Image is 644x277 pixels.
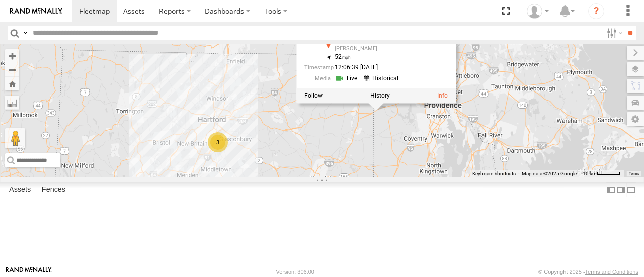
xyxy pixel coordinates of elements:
[5,63,19,77] button: Zoom out
[437,92,448,99] a: View Asset Details
[629,171,639,175] a: Terms (opens in new tab)
[538,269,638,275] div: © Copyright 2025 -
[276,269,314,275] div: Version: 306.00
[588,3,604,19] i: ?
[606,182,616,197] label: Dock Summary Table to the Left
[5,49,19,63] button: Zoom in
[370,92,390,99] label: View Asset History
[4,183,36,197] label: Assets
[335,54,351,61] span: 52
[523,4,552,19] div: Viet Nguyen
[5,77,19,90] button: Zoom Home
[580,170,624,177] button: Map Scale: 10 km per 44 pixels
[522,171,577,176] span: Map data ©2025 Google
[363,74,401,83] a: View Historical Media Streams
[583,171,597,176] span: 10 km
[616,182,626,197] label: Dock Summary Table to the Right
[335,46,428,52] div: [PERSON_NAME]
[21,26,29,40] label: Search Query
[335,74,360,83] a: View Live Media Streams
[304,65,428,71] div: Date/time of location update
[208,132,228,152] div: 3
[626,182,636,197] label: Hide Summary Table
[627,112,644,126] label: Map Settings
[5,128,25,148] button: Drag Pegman onto the map to open Street View
[304,92,323,99] label: Realtime tracking of Asset
[5,96,19,110] label: Measure
[603,26,624,40] label: Search Filter Options
[585,269,638,275] a: Terms and Conditions
[472,170,516,177] button: Keyboard shortcuts
[37,183,70,197] label: Fences
[6,267,52,277] a: Visit our Website
[10,8,62,15] img: rand-logo.svg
